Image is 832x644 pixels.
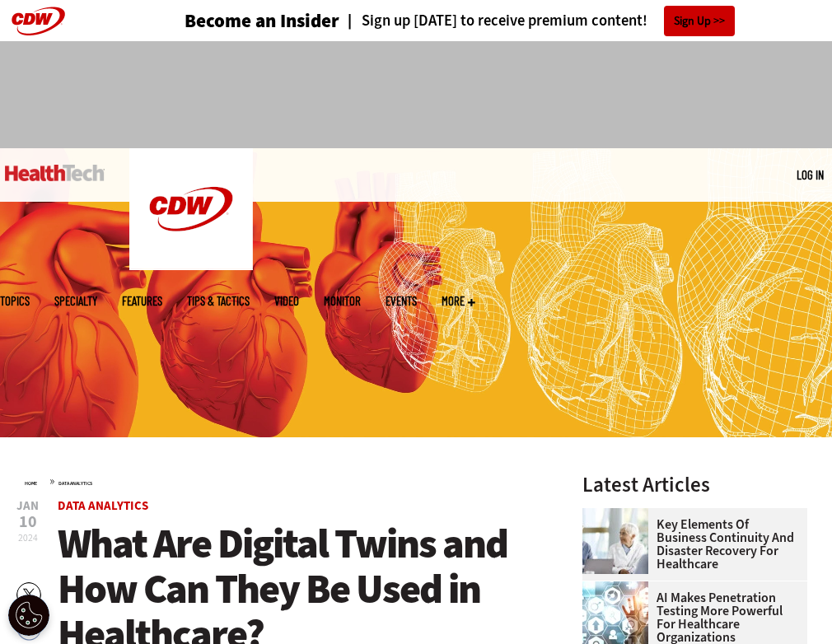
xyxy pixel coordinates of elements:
[18,531,38,544] span: 2024
[25,474,541,488] div: »
[185,12,339,30] a: Become an Insider
[324,295,361,307] a: MonITor
[386,295,417,307] a: Events
[58,497,148,514] a: Data Analytics
[16,500,39,512] span: Jan
[8,595,49,636] div: Cookie Settings
[274,295,299,307] a: Video
[25,480,37,487] a: Home
[5,165,105,181] img: Home
[8,595,49,636] button: Open Preferences
[129,148,253,270] img: Home
[122,295,162,307] a: Features
[582,581,657,595] a: Healthcare and hacking concept
[16,514,39,530] span: 10
[664,6,735,36] a: Sign Up
[339,13,647,29] a: Sign up [DATE] to receive premium content!
[582,508,648,574] img: incident response team discusses around a table
[582,474,807,495] h3: Latest Articles
[116,58,716,132] iframe: advertisement
[129,257,253,274] a: CDW
[187,295,250,307] a: Tips & Tactics
[582,591,797,644] a: AI Makes Penetration Testing More Powerful for Healthcare Organizations
[582,518,797,571] a: Key Elements of Business Continuity and Disaster Recovery for Healthcare
[797,167,824,182] a: Log in
[58,480,92,487] a: Data Analytics
[797,166,824,184] div: User menu
[442,295,475,307] span: More
[54,295,97,307] span: Specialty
[582,508,657,521] a: incident response team discusses around a table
